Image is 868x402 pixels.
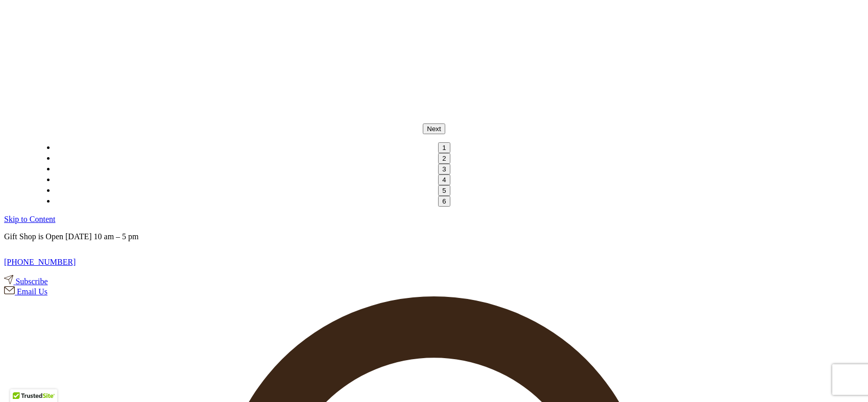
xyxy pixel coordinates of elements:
a: Email Us [4,287,47,296]
p: Gift Shop is Open [DATE] 10 am – 5 pm [4,232,864,241]
span: Subscribe [15,277,47,286]
button: 1 of 6 [438,142,450,153]
iframe: Launch Accessibility Center [8,366,36,394]
button: 6 of 6 [438,196,450,207]
button: Next [423,123,445,134]
button: 3 of 6 [438,164,450,174]
a: Subscribe [4,277,47,286]
button: 2 of 6 [438,153,450,164]
span: Email Us [17,287,47,296]
button: 4 of 6 [438,174,450,185]
button: 5 of 6 [438,185,450,196]
a: [PHONE_NUMBER] [4,258,76,266]
a: Skip to Content [4,215,55,223]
